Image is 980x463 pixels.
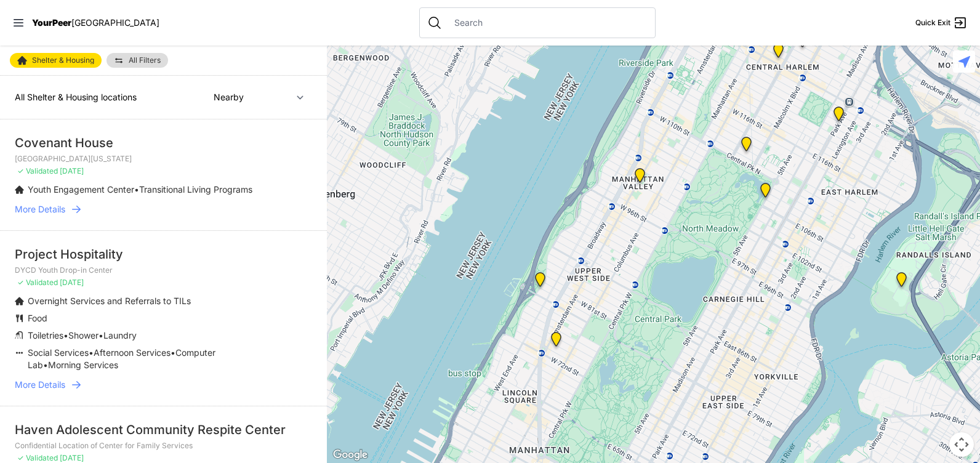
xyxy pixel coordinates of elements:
[915,18,950,28] span: Quick Exit
[15,379,65,391] span: More Details
[15,134,312,151] div: Covenant House
[71,17,159,28] span: [GEOGRAPHIC_DATA]
[15,265,312,275] p: DYCD Youth Drop-in Center
[129,57,161,64] span: All Filters
[532,272,548,292] div: Administrative Office, No Walk-Ins
[330,447,371,463] img: Google
[771,43,786,63] div: Uptown/Harlem DYCD Youth Drop-in Center
[10,53,102,68] a: Shelter & Housing
[15,441,312,451] p: Confidential Location of Center for Family Services
[15,246,312,263] div: Project Hospitality
[894,272,909,292] div: Keener Men's Shelter
[60,453,84,462] span: [DATE]
[139,184,252,195] span: Transitional Living Programs
[32,17,71,28] span: YourPeer
[949,432,974,457] button: Map camera controls
[28,313,47,323] span: Food
[134,184,139,195] span: •
[28,347,89,358] span: Social Services
[48,360,118,370] span: Morning Services
[330,447,371,463] a: Open this area in Google Maps (opens a new window)
[17,278,58,287] span: ✓ Validated
[63,330,68,340] span: •
[15,203,312,215] a: More Details
[915,15,968,30] a: Quick Exit
[89,347,94,358] span: •
[106,53,168,68] a: All Filters
[15,154,312,164] p: [GEOGRAPHIC_DATA][US_STATE]
[447,17,648,29] input: Search
[32,57,94,64] span: Shelter & Housing
[28,330,63,340] span: Toiletries
[17,166,58,175] span: ✓ Validated
[43,360,48,370] span: •
[94,347,171,358] span: Afternoon Services
[98,330,103,340] span: •
[15,92,137,102] span: All Shelter & Housing locations
[171,347,175,358] span: •
[103,330,137,340] span: Laundry
[831,107,846,126] div: Bailey House, Inc.
[17,453,58,462] span: ✓ Validated
[68,330,98,340] span: Shower
[32,19,159,26] a: YourPeer[GEOGRAPHIC_DATA]
[28,184,134,195] span: Youth Engagement Center
[60,278,84,287] span: [DATE]
[60,166,84,175] span: [DATE]
[15,203,65,215] span: More Details
[548,332,564,352] div: Hamilton Senior Center
[15,421,312,438] div: Haven Adolescent Community Respite Center
[15,379,312,391] a: More Details
[739,137,754,156] div: 820 MRT Residential Chemical Dependence Treatment Program
[28,296,191,306] span: Overnight Services and Referrals to TILs
[632,168,648,188] div: Trinity Lutheran Church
